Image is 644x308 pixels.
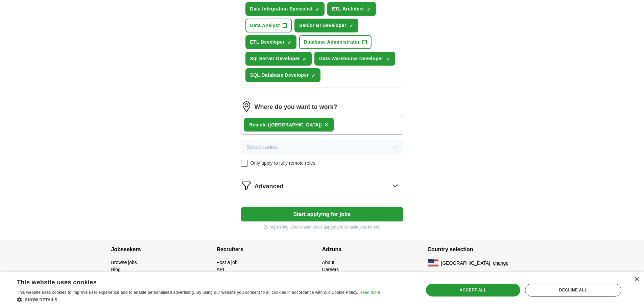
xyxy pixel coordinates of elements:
div: Close [634,277,639,282]
button: Select radius [241,140,403,154]
span: Show details [25,298,57,302]
span: Data Analyst [250,22,280,29]
span: [GEOGRAPHIC_DATA] [441,260,491,267]
button: Start applying for jobs [241,207,403,221]
button: Database Administrator [299,35,372,49]
a: Post a job [217,260,238,265]
a: Careers [322,267,339,272]
span: ✓ [315,7,319,12]
a: About [322,260,335,265]
span: Only apply to fully remote roles [251,160,315,167]
span: ETL Developer [250,39,285,46]
a: Blog [111,267,121,272]
a: Read more, opens a new window [359,290,380,295]
span: ✓ [367,7,371,12]
span: Advanced [255,182,284,191]
span: ETL Architect [332,5,364,13]
button: Data Warehouse Developer✓ [314,52,395,66]
span: Senior BI Developer [299,22,347,29]
button: Data Analyst [245,19,292,32]
span: × [325,121,329,128]
button: change [493,260,508,267]
img: filter [241,180,252,191]
span: ✓ [386,56,390,62]
div: Decline all [525,284,621,297]
h4: Country selection [428,240,533,259]
span: Data Warehouse Developer [319,55,383,62]
span: Data Integration Specialist [250,5,313,13]
button: Sql Server Developer✓ [245,52,312,66]
div: This website uses cookies [17,276,363,286]
a: API [217,267,224,272]
a: Browse jobs [111,260,137,265]
div: Show details [17,296,380,303]
span: ✓ [349,23,353,29]
span: ✓ [287,40,291,45]
span: SQL Database Developer [250,72,309,79]
div: Accept all [426,284,520,297]
input: Only apply to fully remote roles [241,160,248,167]
span: ✓ [303,56,307,62]
img: location.png [241,101,252,112]
span: ✓ [311,73,315,78]
button: SQL Database Developer✓ [245,68,321,82]
button: × [325,120,329,130]
p: By registering, you consent to us applying to suitable jobs for you [241,224,403,230]
button: Data Integration Specialist✓ [245,2,325,16]
div: Remote ([GEOGRAPHIC_DATA]) [249,121,322,128]
span: This website uses cookies to improve user experience and to enable personalised advertising. By u... [17,290,358,295]
button: ETL Developer✓ [245,35,296,49]
button: Senior BI Developer✓ [294,19,358,32]
button: ETL Architect✓ [327,2,376,16]
label: Where do you want to work? [255,102,337,112]
img: US flag [428,259,438,267]
span: Sql Server Developer [250,55,300,62]
span: Select radius [247,143,278,151]
span: Database Administrator [304,39,360,46]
